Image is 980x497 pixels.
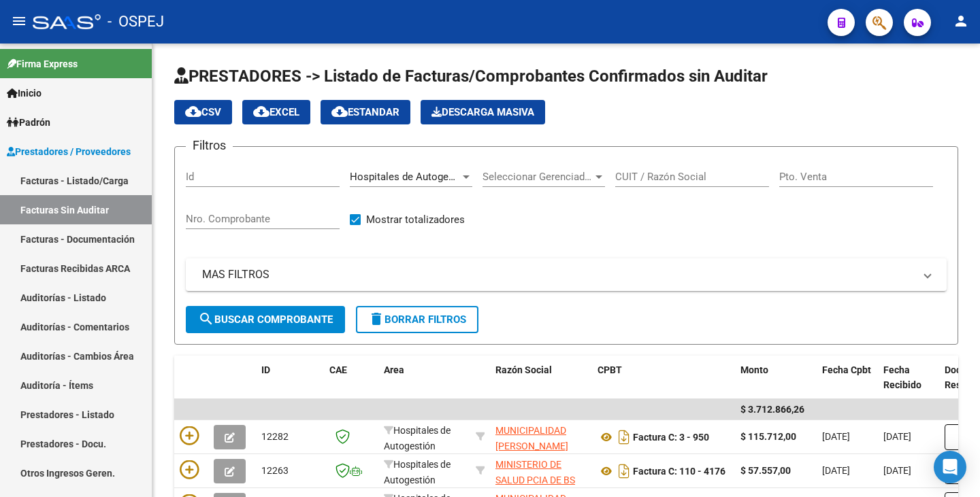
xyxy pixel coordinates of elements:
span: 12263 [261,465,289,476]
span: Firma Express [7,56,78,71]
strong: $ 57.557,00 [740,465,791,476]
button: CSV [174,100,232,124]
button: Descarga Masiva [421,100,545,124]
span: MUNICIPALIDAD [PERSON_NAME][GEOGRAPHIC_DATA] [495,425,587,467]
button: Borrar Filtros [356,306,478,333]
button: Estandar [321,100,410,124]
span: Fecha Cpbt [822,364,871,375]
span: EXCEL [253,106,299,118]
mat-icon: cloud_download [185,103,201,120]
span: Fecha Recibido [883,364,921,391]
app-download-masive: Descarga masiva de comprobantes (adjuntos) [421,100,545,124]
span: Hospitales de Autogestión [384,459,451,485]
span: Monto [740,364,768,375]
mat-expansion-panel-header: MAS FILTROS [186,258,947,291]
span: Razón Social [495,364,552,375]
strong: Factura C: 110 - 4176 [633,466,725,477]
span: Buscar Comprobante [198,313,333,326]
datatable-header-cell: CAE [324,356,378,415]
mat-icon: cloud_download [331,103,348,120]
datatable-header-cell: CPBT [592,356,735,415]
span: Hospitales de Autogestión [350,171,472,183]
strong: Factura C: 3 - 950 [633,432,709,443]
datatable-header-cell: Razón Social [490,356,592,415]
span: Padrón [7,115,50,130]
span: PRESTADORES -> Listado de Facturas/Comprobantes Confirmados sin Auditar [174,67,768,86]
span: [DATE] [883,465,911,476]
span: [DATE] [883,431,911,442]
span: $ 3.712.866,26 [740,404,804,415]
strong: $ 115.712,00 [740,431,796,442]
span: ID [261,364,270,375]
datatable-header-cell: Area [378,356,470,415]
span: Hospitales de Autogestión [384,425,451,451]
span: Mostrar totalizadores [366,211,465,228]
mat-icon: cloud_download [253,103,269,120]
span: Descarga Masiva [431,106,534,118]
span: [DATE] [822,431,850,442]
h3: Filtros [186,136,233,155]
mat-icon: person [953,13,969,29]
datatable-header-cell: Fecha Cpbt [817,356,878,415]
datatable-header-cell: Fecha Recibido [878,356,939,415]
button: Buscar Comprobante [186,306,345,333]
mat-icon: delete [368,311,385,327]
span: 12282 [261,431,289,442]
div: Open Intercom Messenger [934,451,966,483]
span: [DATE] [822,465,850,476]
span: Seleccionar Gerenciador [483,171,593,183]
button: EXCEL [242,100,310,124]
div: 30626983398 [495,457,587,485]
datatable-header-cell: ID [256,356,324,415]
i: Descargar documento [615,460,633,482]
span: Borrar Filtros [368,313,466,326]
span: Prestadores / Proveedores [7,144,131,159]
mat-icon: search [198,311,214,327]
span: CPBT [598,364,622,375]
span: CAE [329,364,347,375]
mat-panel-title: MAS FILTROS [202,267,914,282]
datatable-header-cell: Monto [735,356,817,415]
span: Inicio [7,86,42,101]
span: - OSPEJ [108,7,164,37]
div: 30680996624 [495,423,587,451]
i: Descargar documento [615,426,633,448]
span: CSV [185,106,221,118]
span: Estandar [331,106,399,118]
span: Area [384,364,404,375]
mat-icon: menu [11,13,27,29]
